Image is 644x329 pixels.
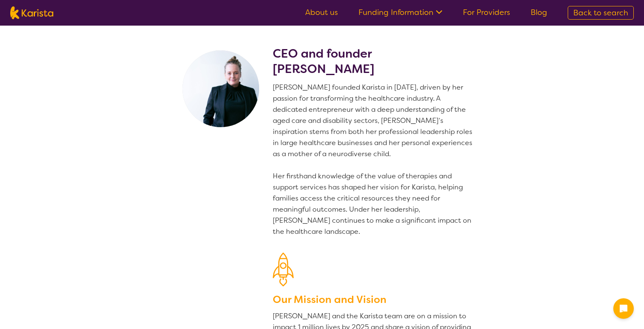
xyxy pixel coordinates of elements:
p: [PERSON_NAME] founded Karista in [DATE], driven by her passion for transforming the healthcare in... [273,82,476,237]
h3: Our Mission and Vision [273,292,476,307]
span: Back to search [573,8,628,18]
a: Funding Information [358,7,442,17]
a: Blog [531,7,547,17]
h2: CEO and founder [PERSON_NAME] [273,46,476,77]
a: Back to search [568,6,634,20]
img: Karista logo [10,6,53,19]
a: For Providers [463,7,510,17]
img: Our Mission [273,253,294,286]
a: About us [305,7,338,17]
